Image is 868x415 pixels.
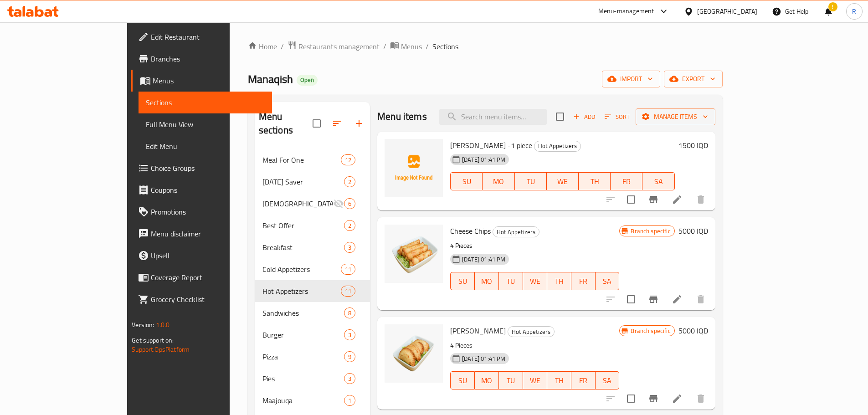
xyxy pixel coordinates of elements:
[493,227,539,237] span: Hot Appetizers
[255,346,370,368] div: Pizza9
[690,288,712,310] button: delete
[664,71,723,87] button: export
[643,111,708,123] span: Manage items
[672,393,683,404] a: Edit menu item
[599,110,636,124] span: Sort items
[151,31,265,42] span: Edit Restaurant
[571,272,596,290] button: FR
[582,175,607,188] span: TH
[690,388,712,410] button: delete
[499,371,523,389] button: TU
[678,139,708,152] h6: 1500 IQD
[527,275,544,288] span: WE
[344,374,355,383] span: 3
[486,175,511,188] span: MO
[344,353,355,361] span: 9
[255,280,370,302] div: Hot Appetizers11
[146,141,265,152] span: Edit Menu
[262,307,344,318] div: Sandwiches
[131,26,272,48] a: Edit Restaurant
[550,107,570,126] span: Select section
[642,288,664,310] button: Branch-specific-item
[262,286,341,297] div: Hot Appetizers
[131,266,272,288] a: Coverage Report
[262,220,344,231] span: Best Offer
[678,324,708,337] h6: 5000 IQD
[454,374,471,387] span: SU
[341,154,355,165] div: items
[596,371,620,389] button: SA
[852,6,856,16] span: R
[614,175,639,188] span: FR
[599,374,616,387] span: SA
[341,264,355,275] div: items
[262,395,344,406] span: Maajouqa
[483,172,514,190] button: MO
[636,108,715,125] button: Manage items
[344,220,355,231] div: items
[151,228,265,239] span: Menu disclaimer
[255,258,370,280] div: Cold Appetizers11
[344,351,355,362] div: items
[450,172,483,190] button: SU
[344,329,355,340] div: items
[385,324,443,383] img: Cheese Sambousek
[131,157,272,179] a: Choice Groups
[132,334,174,346] span: Get support on:
[671,73,715,85] span: export
[344,395,355,406] div: items
[454,175,479,188] span: SU
[297,75,318,86] div: Open
[262,351,344,362] span: Pizza
[255,236,370,258] div: Breakfast3
[426,41,429,52] li: /
[385,139,443,197] img: Jubna Shamia -1 piece
[297,76,318,84] span: Open
[131,245,272,266] a: Upsell
[478,374,495,387] span: MO
[307,114,326,133] span: Select all sections
[550,175,575,188] span: WE
[458,354,509,363] span: [DATE] 01:41 PM
[146,119,265,130] span: Full Menu View
[341,265,355,274] span: 11
[344,176,355,187] div: items
[646,175,671,188] span: SA
[642,189,664,210] button: Branch-specific-item
[255,193,370,215] div: [DEMOGRAPHIC_DATA] Offers6
[383,41,386,52] li: /
[385,225,443,283] img: Cheese Chips
[344,243,355,252] span: 3
[262,176,344,187] span: [DATE] Saver
[262,176,344,187] div: Ramadan Saver
[547,172,579,190] button: WE
[534,141,580,151] span: Hot Appetizers
[690,189,712,210] button: delete
[621,290,641,309] span: Select to update
[450,272,475,290] button: SU
[248,69,293,89] span: Manaqish
[401,41,422,52] span: Menus
[131,70,272,92] a: Menus
[527,374,544,387] span: WE
[503,275,519,288] span: TU
[344,198,355,209] div: items
[672,294,683,305] a: Edit menu item
[598,6,654,17] div: Menu-management
[621,389,641,408] span: Select to update
[131,48,272,70] a: Branches
[131,179,272,201] a: Coupons
[151,184,265,195] span: Coupons
[570,110,599,124] button: Add
[131,288,272,310] a: Grocery Checklist
[262,329,344,340] span: Burger
[344,373,355,384] div: items
[534,141,581,152] div: Hot Appetizers
[450,224,491,238] span: Cheese Chips
[523,272,547,290] button: WE
[139,92,272,113] a: Sections
[523,371,547,389] button: WE
[609,73,653,85] span: import
[642,388,664,410] button: Branch-specific-item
